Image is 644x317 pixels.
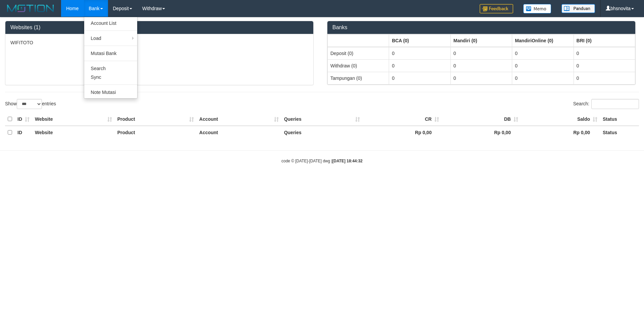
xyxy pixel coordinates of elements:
td: 0 [450,72,512,84]
th: Status [600,126,639,139]
td: 0 [389,47,450,60]
td: 0 [450,47,512,60]
select: Showentries [17,99,42,109]
th: Account [197,113,281,126]
th: ID [15,126,32,139]
td: 0 [512,72,574,84]
img: MOTION_logo.png [5,3,56,13]
th: Group: activate to sort column ascending [389,34,450,47]
strong: [DATE] 18:44:32 [332,159,363,163]
a: Account List [84,19,137,28]
label: Search: [573,99,639,109]
input: Search: [591,99,639,109]
td: 0 [450,59,512,72]
th: Account [197,126,281,139]
small: code © [DATE]-[DATE] dwg | [281,159,363,163]
td: 0 [389,72,450,84]
td: 0 [574,59,635,72]
th: Status [600,113,639,126]
th: Group: activate to sort column ascending [328,34,389,47]
th: Rp 0,00 [521,126,600,139]
td: 0 [512,47,574,60]
img: Feedback.jpg [480,4,513,13]
th: Website [32,126,115,139]
th: Group: activate to sort column ascending [450,34,512,47]
th: Rp 0,00 [363,126,442,139]
th: Product [115,113,197,126]
th: Group: activate to sort column ascending [574,34,635,47]
th: Queries [281,126,363,139]
a: Sync [84,73,137,82]
a: Mutasi Bank [84,49,137,58]
a: Search [84,64,137,73]
img: panduan.png [561,4,595,13]
td: 0 [389,59,450,72]
th: Queries [281,113,363,126]
td: Tampungan (0) [328,72,389,84]
p: WIFITOTO [10,39,308,46]
h3: Websites (1) [10,24,308,31]
th: Group: activate to sort column ascending [512,34,574,47]
th: Website [32,113,115,126]
td: Deposit (0) [328,47,389,60]
td: 0 [512,59,574,72]
a: Note Mutasi [84,88,137,97]
th: ID [15,113,32,126]
td: 0 [574,47,635,60]
td: Withdraw (0) [328,59,389,72]
th: DB [442,113,521,126]
td: 0 [574,72,635,84]
label: Show entries [5,99,56,109]
th: Product [115,126,197,139]
th: CR [363,113,442,126]
th: Rp 0,00 [442,126,521,139]
h3: Banks [332,24,630,31]
img: Button%20Memo.svg [523,4,551,13]
a: Load [84,34,137,43]
th: Saldo [521,113,600,126]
